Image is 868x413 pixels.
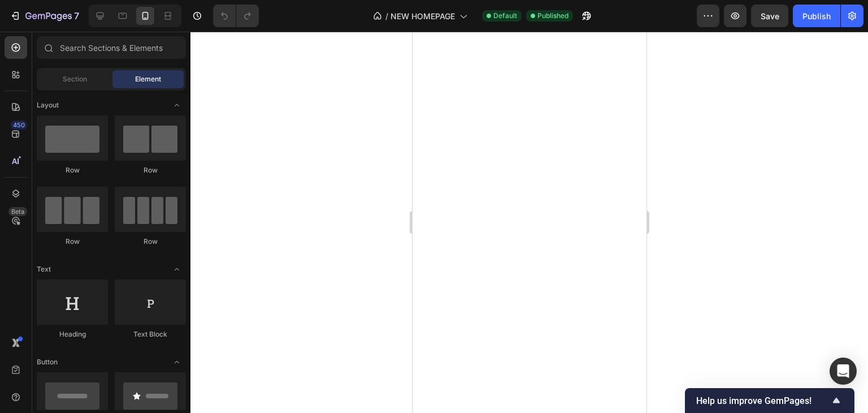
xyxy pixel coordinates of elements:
span: Button [37,357,58,367]
button: Save [751,5,788,27]
div: Beta [8,207,27,216]
span: Default [493,11,517,21]
div: Text Block [115,329,186,339]
span: Published [537,11,568,21]
button: 7 [5,5,84,27]
div: Open Intercom Messenger [830,358,857,385]
input: Search Sections & Elements [37,36,186,59]
div: Publish [802,10,831,22]
span: NEW HOMEPAGE [390,10,455,22]
span: / [385,10,388,22]
div: Row [115,236,186,247]
span: Toggle open [168,353,186,371]
span: Element [135,74,161,84]
div: Row [37,236,108,247]
span: Save [761,11,779,21]
div: Row [37,165,108,175]
div: Row [115,165,186,175]
div: Undo/Redo [213,5,259,27]
span: Layout [37,100,59,110]
button: Publish [793,5,840,27]
span: Help us improve GemPages! [696,395,830,406]
button: Show survey - Help us improve GemPages! [696,394,843,407]
div: Heading [37,329,108,339]
span: Toggle open [168,96,186,114]
span: Section [63,74,87,84]
iframe: Design area [413,32,646,413]
span: Toggle open [168,260,186,278]
span: Text [37,264,51,274]
p: 7 [74,9,79,23]
div: 450 [11,121,27,130]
